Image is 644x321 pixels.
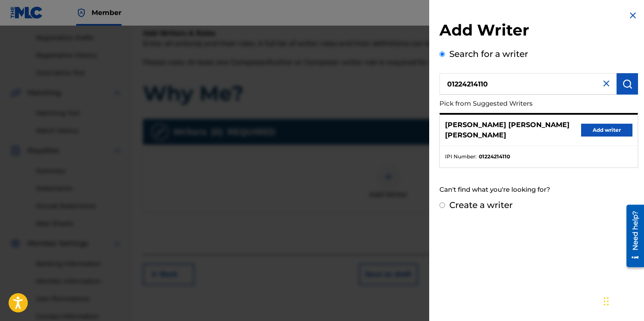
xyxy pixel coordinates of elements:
[445,153,477,160] span: IPI Number :
[601,78,611,89] img: close
[620,202,644,270] iframe: Resource Center
[622,79,632,89] img: Search Works
[439,95,589,113] p: Pick from Suggested Writers
[439,73,617,95] input: Search writer's name or IPI Number
[601,280,644,321] iframe: Chat Widget
[10,6,43,19] img: MLC Logo
[449,200,513,210] label: Create a writer
[449,49,528,59] label: Search for a writer
[439,21,638,42] h2: Add Writer
[439,181,638,199] div: Can't find what you're looking for?
[581,124,632,137] button: Add writer
[604,288,609,314] div: Drag
[479,153,510,160] strong: 01224214110
[92,8,122,18] span: Member
[76,8,86,18] img: Top Rightsholder
[445,120,581,140] p: [PERSON_NAME] [PERSON_NAME] [PERSON_NAME]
